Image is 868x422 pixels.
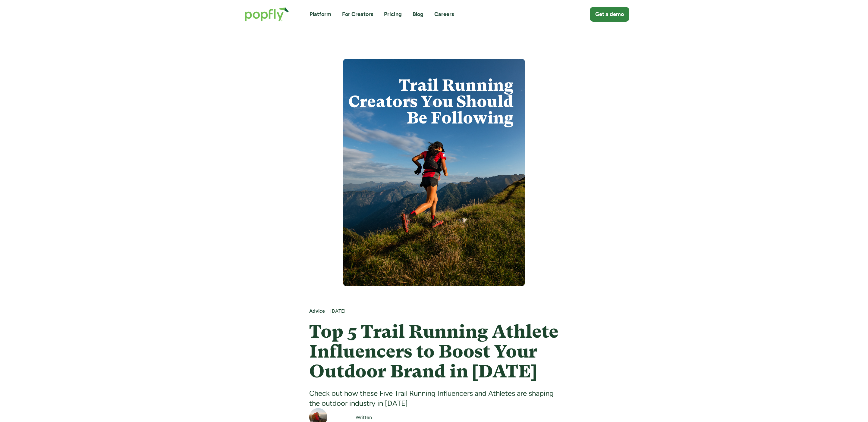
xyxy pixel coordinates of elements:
a: Platform [310,11,331,18]
a: home [239,1,295,27]
h1: Top 5 Trail Running Athlete Influencers to Boost Your Outdoor Brand in [DATE] [309,322,559,381]
a: Advice [309,308,325,314]
a: Pricing [384,11,402,18]
div: Get a demo [595,11,624,18]
a: Careers [434,11,454,18]
a: For Creators [342,11,373,18]
div: [DATE] [330,308,559,314]
a: Get a demo [590,7,629,22]
div: Check out how these Five Trail Running Influencers and Athletes are shaping the outdoor industry ... [309,389,559,408]
a: Blog [413,11,423,18]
